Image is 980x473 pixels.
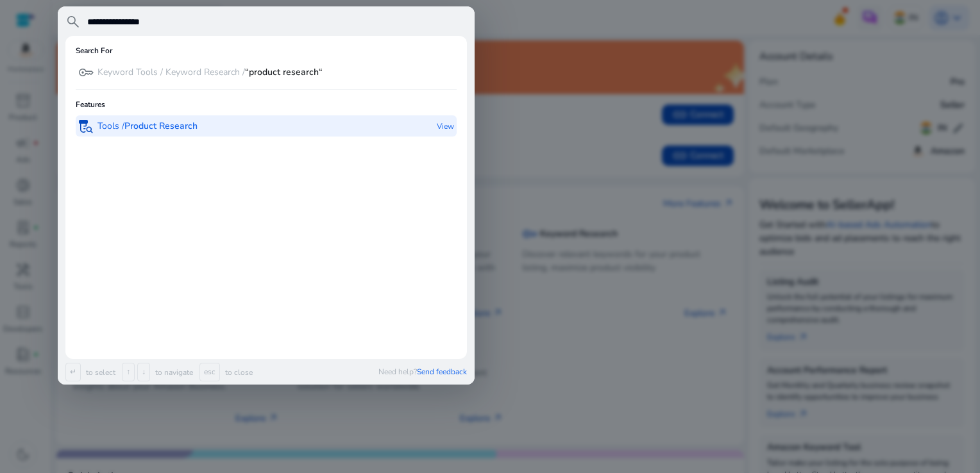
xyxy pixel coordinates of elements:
[378,367,467,377] p: Need help?
[437,115,454,137] p: View
[245,66,323,78] b: “product research“
[223,367,253,378] p: to close
[83,367,115,378] p: to select
[76,100,105,109] h6: Features
[124,120,198,132] b: Product Research
[153,367,193,378] p: to navigate
[97,120,198,133] p: Tools /
[65,14,81,29] span: search
[199,363,220,381] span: esc
[97,66,323,79] p: Keyword Tools / Keyword Research /
[417,367,467,377] span: Send feedback
[65,363,81,381] span: ↵
[76,46,112,55] h6: Search For
[78,65,94,80] span: key
[137,363,150,381] span: ↓
[122,363,135,381] span: ↑
[78,119,94,134] span: lab_research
